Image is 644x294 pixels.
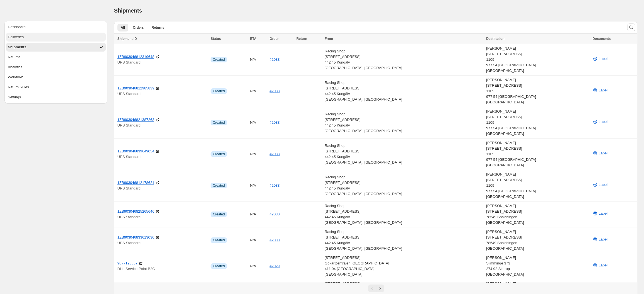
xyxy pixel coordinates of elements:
[486,109,589,137] div: [PERSON_NAME] [STREET_ADDRESS] 1109 977 54 [GEOGRAPHIC_DATA] [GEOGRAPHIC_DATA]
[8,84,29,90] span: Return Rules
[250,37,256,41] span: ETA
[627,23,635,31] button: Search and filter results
[117,91,207,97] p: UPS Standard
[589,180,611,189] button: Label
[589,86,611,95] button: Label
[117,209,154,214] a: 1ZB903046825265646
[325,111,483,134] div: Racing Shop [STREET_ADDRESS] 442 45 Kungälv [GEOGRAPHIC_DATA], [GEOGRAPHIC_DATA]
[8,54,21,60] span: Returns
[599,119,607,125] span: Label
[270,238,280,242] a: #2030
[6,53,106,62] button: Returns
[589,149,611,158] button: Label
[248,201,268,227] td: N/A
[486,46,589,74] div: [PERSON_NAME] [STREET_ADDRESS] 1109 977 54 [GEOGRAPHIC_DATA] [GEOGRAPHIC_DATA]
[589,54,611,63] button: Label
[599,182,607,188] span: Label
[117,261,138,266] a: 9877123837
[8,64,22,70] span: Analytics
[486,172,589,200] div: [PERSON_NAME] [STREET_ADDRESS] 1109 977 54 [GEOGRAPHIC_DATA] [GEOGRAPHIC_DATA]
[117,117,154,123] a: 1ZB903046821387263
[270,264,280,268] a: #2029
[213,238,225,242] span: Created
[213,183,225,188] span: Created
[152,25,164,30] span: Returns
[376,285,384,292] button: Next
[248,227,268,253] td: N/A
[270,183,280,188] a: #2033
[589,117,611,126] button: Label
[589,209,611,218] button: Label
[213,264,225,268] span: Created
[486,203,589,225] div: [PERSON_NAME] [STREET_ADDRESS] 78549 Spaichingen [GEOGRAPHIC_DATA]
[117,86,154,91] a: 1ZB903046812985839
[325,203,483,225] div: Racing Shop [STREET_ADDRESS] 442 45 Kungälv [GEOGRAPHIC_DATA], [GEOGRAPHIC_DATA]
[117,60,207,65] p: UPS Standard
[6,33,106,42] button: Deliveries
[213,212,225,217] span: Created
[325,48,483,71] div: Racing Shop [STREET_ADDRESS] 442 45 Kungälv [GEOGRAPHIC_DATA], [GEOGRAPHIC_DATA]
[117,186,207,191] p: UPS Standard
[213,120,225,125] span: Created
[599,150,607,156] span: Label
[599,211,607,216] span: Label
[117,149,154,154] a: 1ZB903046839649054
[325,80,483,102] div: Racing Shop [STREET_ADDRESS] 442 45 Kungälv [GEOGRAPHIC_DATA], [GEOGRAPHIC_DATA]
[325,143,483,165] div: Racing Shop [STREET_ADDRESS] 442 45 Kungälv [GEOGRAPHIC_DATA], [GEOGRAPHIC_DATA]
[270,37,279,41] span: Order
[114,283,637,294] nav: Pagination
[117,180,154,186] a: 1ZB903046812178621
[325,37,333,41] span: From
[248,107,268,139] td: N/A
[117,123,207,128] p: UPS Standard
[248,253,268,279] td: N/A
[599,237,607,242] span: Label
[117,214,207,220] p: UPS Standard
[117,154,207,160] p: UPS Standard
[213,89,225,93] span: Created
[8,34,24,40] span: Deliveries
[270,212,280,216] a: #2030
[325,255,483,277] div: [STREET_ADDRESS] Gokartcentralen [GEOGRAPHIC_DATA] 411 04 [GEOGRAPHIC_DATA] [GEOGRAPHIC_DATA]
[486,255,589,277] div: [PERSON_NAME] Slimminge 373 274 92 Skurup [GEOGRAPHIC_DATA]
[8,24,26,30] span: Dashboard
[270,152,280,156] a: #2033
[121,25,125,30] span: All
[270,89,280,93] a: #2033
[248,76,268,107] td: N/A
[114,8,142,14] span: Shipments
[117,240,207,246] p: UPS Standard
[248,139,268,170] td: N/A
[6,73,106,82] button: Workflow
[599,56,607,62] span: Label
[6,43,106,52] button: Shipments
[325,174,483,197] div: Racing Shop [STREET_ADDRESS] 442 45 Kungälv [GEOGRAPHIC_DATA], [GEOGRAPHIC_DATA]
[296,37,307,41] span: Return
[270,57,280,62] a: #2033
[270,120,280,125] a: #2033
[486,77,589,105] div: [PERSON_NAME] [STREET_ADDRESS] 1109 977 54 [GEOGRAPHIC_DATA] [GEOGRAPHIC_DATA]
[589,235,611,244] button: Label
[117,37,137,41] span: Shipment ID
[599,263,607,268] span: Label
[8,44,26,50] span: Shipments
[486,229,589,251] div: [PERSON_NAME] [STREET_ADDRESS] 78549 Spaichingen [GEOGRAPHIC_DATA]
[589,261,611,270] button: Label
[211,37,221,41] span: Status
[133,25,144,30] span: Orders
[248,170,268,201] td: N/A
[6,83,106,92] button: Return Rules
[486,37,504,41] span: Destination
[8,74,23,80] span: Workflow
[117,235,154,240] a: 1ZB903046833613030
[325,229,483,251] div: Racing Shop [STREET_ADDRESS] 442 45 Kungälv [GEOGRAPHIC_DATA], [GEOGRAPHIC_DATA]
[486,140,589,168] div: [PERSON_NAME] [STREET_ADDRESS] 1109 977 54 [GEOGRAPHIC_DATA] [GEOGRAPHIC_DATA]
[599,88,607,93] span: Label
[8,94,21,100] span: Settings
[213,152,225,156] span: Created
[117,54,154,60] a: 1ZB903046812319648
[117,266,207,272] p: DHL Service Point B2C
[248,44,268,76] td: N/A
[6,93,106,102] button: Settings
[592,37,611,41] span: Documents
